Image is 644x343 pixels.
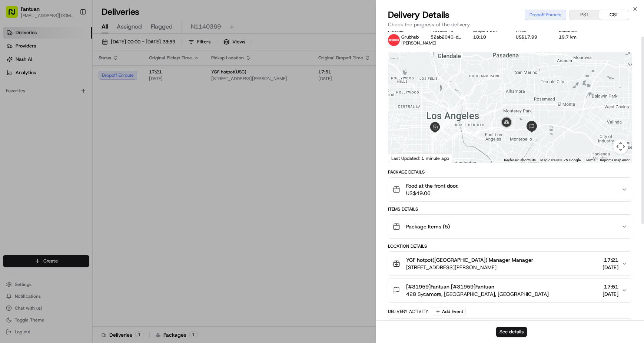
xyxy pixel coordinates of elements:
[496,327,527,337] button: See details
[406,182,458,189] span: Food at the front door.
[63,166,69,172] div: 💻
[431,34,461,40] button: 52ab2040-d454-5a93-8ab9-9f9fffb360a3
[406,256,533,264] span: YGF hotpot([GEOGRAPHIC_DATA]) Manager Manager
[406,290,549,298] span: 428 Sycamore, [GEOGRAPHIC_DATA], [GEOGRAPHIC_DATA]
[390,153,415,163] img: Google
[431,129,439,137] div: 2
[473,128,481,136] div: 5
[599,10,629,20] button: CST
[406,223,450,230] span: Package Items ( 5 )
[401,40,436,46] span: [PERSON_NAME]
[7,71,21,84] img: 1736555255976-a54dd68f-1ca7-489b-9aae-adbdc363a1c4
[388,34,400,46] img: 5e692f75ce7d37001a5d71f1
[602,256,618,264] span: 17:21
[52,184,90,189] a: Powered byPylon
[504,158,536,163] button: Keyboard shortcuts
[16,71,29,84] img: 8571987876998_91fb9ceb93ad5c398215_72.jpg
[7,96,50,102] div: Past conversations
[15,166,57,173] span: Knowledge Base
[602,264,618,271] span: [DATE]
[23,135,60,141] span: [PERSON_NAME]
[15,115,21,121] img: 1736555255976-a54dd68f-1ca7-489b-9aae-adbdc363a1c4
[7,128,19,140] img: Asif Zaman Khan
[388,243,632,249] div: Location Details
[406,264,533,271] span: [STREET_ADDRESS][PERSON_NAME]
[390,153,415,163] a: Open this area in Google Maps (opens a new window)
[406,189,458,197] span: US$49.06
[516,34,547,40] div: US$17.99
[4,163,60,176] a: 📗Knowledge Base
[66,115,83,121] span: 8月15日
[570,10,599,20] button: PST
[388,252,632,276] button: YGF hotpot([GEOGRAPHIC_DATA]) Manager Manager[STREET_ADDRESS][PERSON_NAME]17:21[DATE]
[388,154,452,163] div: Last Updated: 1 minute ago
[602,290,618,298] span: [DATE]
[15,135,21,141] img: 1736555255976-a54dd68f-1ca7-489b-9aae-adbdc363a1c4
[33,71,122,78] div: Start new chat
[388,9,449,21] span: Delivery Details
[388,206,632,212] div: Items Details
[74,184,90,189] span: Pylon
[62,135,64,141] span: •
[540,158,581,162] span: Map data ©2025 Google
[7,7,22,22] img: Nash
[388,21,632,28] p: Check the progress of the delivery.
[602,283,618,290] span: 17:51
[388,178,632,201] button: Food at the front door.US$49.06
[450,132,458,140] div: 4
[388,215,632,238] button: Package Items (5)
[66,135,83,141] span: 8月14日
[33,78,102,84] div: We're available if you need us!
[613,139,628,154] button: Map camera controls
[19,48,122,56] input: Clear
[401,34,419,40] span: Grubhub
[60,163,122,176] a: 💻API Documentation
[23,115,60,121] span: [PERSON_NAME]
[7,108,19,120] img: Asif Zaman Khan
[7,166,13,172] div: 📗
[126,73,135,82] button: Start new chat
[70,166,119,173] span: API Documentation
[62,115,64,121] span: •
[559,34,590,40] div: 19.7 km
[115,95,135,104] button: See all
[600,158,630,162] a: Report a map error
[7,30,135,42] p: Welcome 👋
[433,307,466,316] button: Add Event
[406,283,494,290] span: [#31959]Fantuan [#31959]Fantuan
[585,158,595,162] a: Terms
[388,309,428,314] div: Delivery Activity
[473,34,504,40] div: 18:10
[388,278,632,302] button: [#31959]Fantuan [#31959]Fantuan428 Sycamore, [GEOGRAPHIC_DATA], [GEOGRAPHIC_DATA]17:51[DATE]
[388,169,632,175] div: Package Details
